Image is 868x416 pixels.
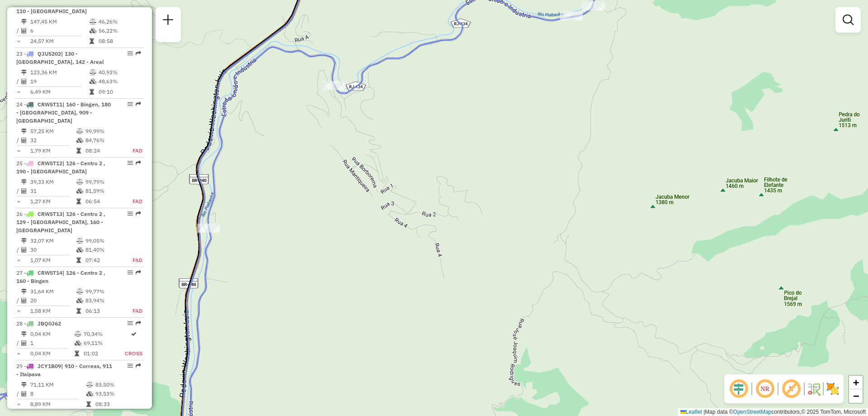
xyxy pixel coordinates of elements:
span: | 126 - Centro 2 , 160 - Bingen [16,269,105,284]
i: Distância Total [21,129,27,134]
i: % de utilização da cubagem [76,138,83,143]
td: 56,22% [98,26,141,35]
span: 25 - [16,160,105,175]
i: Tempo total em rota [90,89,94,95]
i: Total de Atividades [21,79,27,84]
td: FAD [123,197,143,206]
i: % de utilização da cubagem [86,391,93,397]
span: Ocultar deslocamento [728,378,750,400]
span: | 126 - Centro 2 , 129 - [GEOGRAPHIC_DATA], 160 - [GEOGRAPHIC_DATA] [16,210,105,234]
span: | 910 - Correas, 911 - Itaipava [16,363,112,378]
td: = [16,87,21,96]
td: 147,45 KM [30,17,89,26]
i: % de utilização do peso [76,129,83,134]
i: % de utilização da cubagem [76,188,83,194]
i: Tempo total em rota [90,38,94,44]
td: 07:42 [85,256,123,265]
em: Opções [127,51,133,56]
td: / [16,296,21,305]
i: % de utilização da cubagem [90,79,96,84]
i: % de utilização do peso [76,179,83,185]
td: 1,79 KM [30,146,76,155]
td: 57,25 KM [30,127,76,136]
i: Distância Total [21,289,27,294]
td: 123,36 KM [30,68,89,77]
span: 27 - [16,269,105,284]
td: 0,04 KM [30,330,74,339]
i: Distância Total [21,238,27,244]
i: % de utilização do peso [86,382,93,387]
td: 81,59% [85,186,123,196]
i: % de utilização do peso [90,70,96,75]
td: 46,26% [98,17,141,26]
img: Fluxo de ruas [807,382,821,396]
td: = [16,146,21,155]
td: 31,64 KM [30,287,76,296]
i: Tempo total em rota [86,402,91,407]
span: 29 - [16,363,112,378]
td: 1,07 KM [30,256,76,265]
span: CRW5T13 [38,210,62,217]
i: % de utilização do peso [76,289,83,294]
img: Exibir/Ocultar setores [826,382,840,396]
td: 99,79% [85,177,123,186]
td: 83,94% [85,296,123,305]
td: = [16,37,21,46]
td: 08:24 [85,146,123,155]
td: 99,77% [85,287,123,296]
td: 06:54 [85,197,123,206]
td: / [16,245,21,254]
td: = [16,349,21,358]
td: 1,58 KM [30,306,76,316]
td: / [16,339,21,348]
span: − [853,390,859,402]
em: Opções [127,101,133,107]
i: Total de Atividades [21,298,27,303]
span: + [853,377,859,388]
td: 6 [30,26,89,35]
span: JCY1B09 [38,363,61,369]
td: 81,40% [85,245,123,254]
td: 69,11% [83,339,124,348]
td: 83,50% [95,380,141,389]
td: 93,53% [95,389,141,398]
td: FAD [123,146,143,155]
td: 08:58 [98,37,141,46]
td: 06:13 [85,306,123,316]
span: 24 - [16,101,111,124]
td: 32 [30,136,76,145]
i: Distância Total [21,70,27,75]
i: Tempo total em rota [76,148,81,153]
td: 99,05% [85,236,123,245]
span: | 160 - Bingen, 180 - [GEOGRAPHIC_DATA], 909 - [GEOGRAPHIC_DATA] [16,101,111,124]
td: 30 [30,245,76,254]
em: Rota exportada [136,51,141,56]
a: OpenStreetMap [733,409,772,415]
span: 26 - [16,210,105,234]
i: Distância Total [21,382,27,387]
i: % de utilização do peso [76,238,83,244]
i: Total de Atividades [21,391,27,397]
td: 39,33 KM [30,177,76,186]
td: = [16,306,21,316]
em: Rota exportada [136,363,141,368]
i: Tempo total em rota [76,258,81,263]
td: / [16,136,21,145]
i: Total de Atividades [21,247,27,253]
span: | 126 - Centro 2 , 190 - [GEOGRAPHIC_DATA] [16,160,105,175]
em: Opções [127,160,133,166]
span: | 130 - [GEOGRAPHIC_DATA], 142 - Areal [16,50,104,65]
td: 08:33 [95,400,141,409]
td: = [16,400,21,409]
span: CRW5T14 [38,269,62,276]
td: 20 [30,296,76,305]
td: 71,11 KM [30,380,86,389]
td: 40,93% [98,68,141,77]
td: 31 [30,186,76,196]
i: Distância Total [21,19,27,24]
i: Total de Atividades [21,340,27,346]
span: Exibir rótulo [780,378,802,400]
em: Opções [127,320,133,326]
span: CRW5T11 [38,101,62,108]
i: Tempo total em rota [76,199,81,204]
